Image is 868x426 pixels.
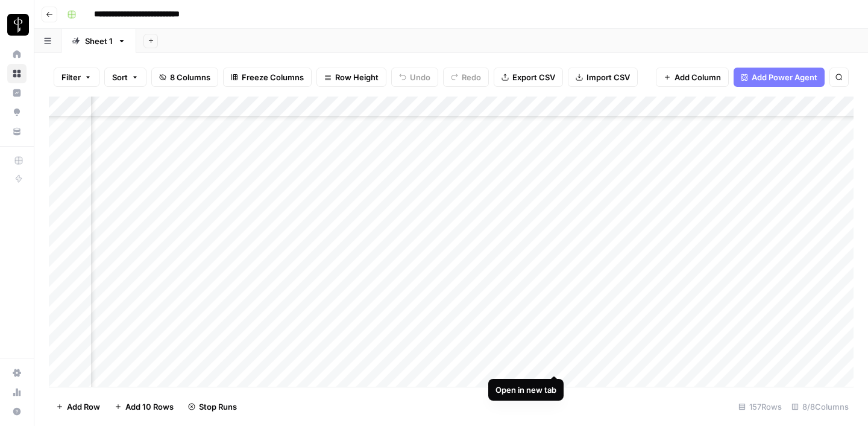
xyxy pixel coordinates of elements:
button: Sort [104,68,146,87]
a: Home [7,45,27,64]
button: Add Column [656,68,729,87]
span: Redo [462,71,481,83]
a: Settings [7,363,27,383]
button: Redo [443,68,489,87]
span: Add Column [675,71,721,83]
span: Export CSV [512,71,555,83]
button: Row Height [316,68,386,87]
button: Export CSV [494,68,563,87]
a: Usage [7,383,27,402]
a: Opportunities [7,103,27,122]
div: 157 Rows [734,397,787,416]
span: Row Height [335,71,379,83]
span: Add Power Agent [752,71,817,83]
button: Stop Runs [181,397,244,416]
span: Freeze Columns [242,71,304,83]
span: Import CSV [587,71,630,83]
div: Sheet 1 [85,35,113,47]
div: 8/8 Columns [787,397,854,416]
button: Filter [54,68,99,87]
a: Insights [7,83,27,103]
button: Import CSV [568,68,638,87]
button: Add 10 Rows [107,397,181,416]
button: Add Power Agent [734,68,825,87]
button: 8 Columns [151,68,218,87]
span: 8 Columns [170,71,210,83]
a: Browse [7,64,27,83]
span: Stop Runs [199,401,237,413]
a: Sheet 1 [61,29,136,53]
span: Undo [410,71,430,83]
button: Workspace: LP Production Workloads [7,10,27,40]
span: Filter [61,71,81,83]
span: Sort [112,71,128,83]
button: Add Row [49,397,107,416]
img: LP Production Workloads Logo [7,14,29,36]
button: Help + Support [7,402,27,421]
a: Your Data [7,122,27,141]
button: Freeze Columns [223,68,312,87]
span: Add 10 Rows [125,401,174,413]
span: Add Row [67,401,100,413]
div: Open in new tab [495,384,556,396]
button: Undo [391,68,438,87]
